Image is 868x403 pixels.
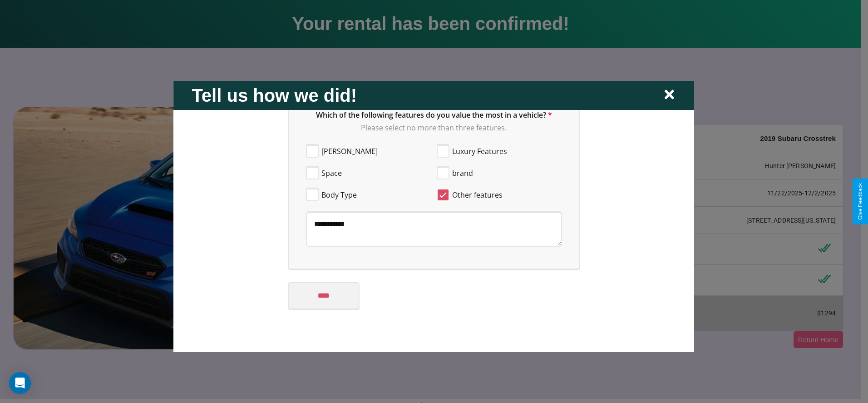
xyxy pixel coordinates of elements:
h2: Tell us how we did! [192,85,357,105]
span: brand [452,167,473,178]
span: Body Type [321,189,357,200]
span: Other features [452,189,503,200]
div: Give Feedback [857,183,863,220]
span: Which of the following features do you value the most in a vehicle? [316,109,546,119]
span: Luxury Features [452,145,507,156]
span: Space [321,167,342,178]
span: Please select no more than three features. [361,122,507,132]
div: Open Intercom Messenger [9,372,31,394]
span: [PERSON_NAME] [321,145,378,156]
